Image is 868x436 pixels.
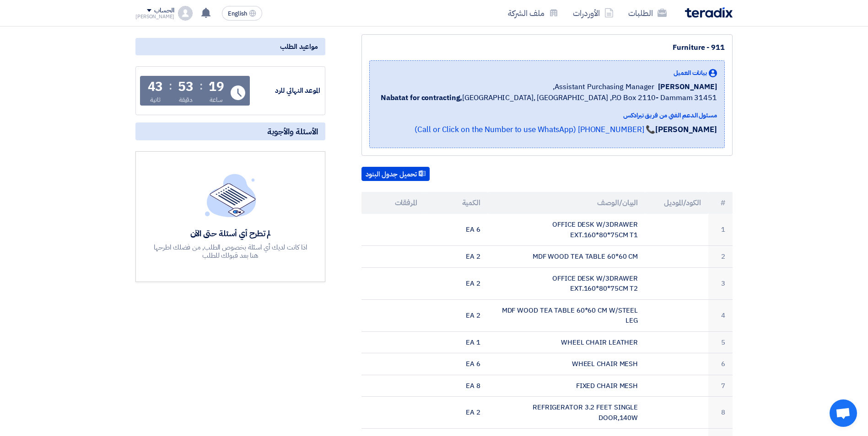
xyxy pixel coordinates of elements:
th: الكمية [425,192,488,214]
div: مسئول الدعم الفني من فريق تيرادكس [381,111,717,120]
a: ملف الشركة [501,2,566,24]
div: : [169,78,172,94]
span: [GEOGRAPHIC_DATA], [GEOGRAPHIC_DATA] ,P.O Box 2110- Dammam 31451 [381,92,717,103]
img: profile_test.png [178,6,193,21]
span: English [228,11,247,17]
a: الأوردرات [566,2,621,24]
button: تحميل جدول البنود [361,167,430,181]
td: 2 EA [425,246,488,268]
button: English [222,6,262,21]
div: الموعد النهائي للرد [252,85,320,96]
div: [PERSON_NAME] [135,14,174,19]
th: # [708,192,733,214]
td: WHEEL CHAIR LEATHER [488,331,646,353]
td: 2 EA [425,267,488,299]
div: مواعيد الطلب [135,38,325,55]
td: 2 EA [425,299,488,331]
td: 8 [708,397,733,429]
td: 2 EA [425,397,488,429]
div: ثانية [150,95,161,105]
td: 4 [708,299,733,331]
a: Open chat [830,399,857,427]
div: : [199,78,203,94]
td: MDF WOOD TEA TABLE 60*60 CM [488,246,646,268]
th: البيان/الوصف [488,192,646,214]
img: Teradix logo [685,7,733,18]
td: WHEEL CHAIR MESH [488,353,646,375]
td: 1 [708,214,733,246]
td: 7 [708,375,733,397]
span: Assistant Purchasing Manager, [553,81,654,92]
td: 6 [708,353,733,375]
div: لم تطرح أي أسئلة حتى الآن [153,228,308,239]
td: 8 EA [425,375,488,397]
div: Furniture - 911 [369,42,725,53]
td: 1 EA [425,331,488,353]
td: 6 EA [425,214,488,246]
b: Nabatat for contracting, [381,92,463,103]
td: 2 [708,246,733,268]
strong: [PERSON_NAME] [655,124,717,135]
td: OFFICE DESK W/3DRAWER EXT.160*80*75CM T1 [488,214,646,246]
td: 6 EA [425,353,488,375]
span: الأسئلة والأجوبة [267,126,318,137]
div: دقيقة [179,95,193,105]
span: بيانات العميل [674,68,707,78]
a: 📞 [PHONE_NUMBER] (Call or Click on the Number to use WhatsApp) [415,124,655,135]
div: 43 [148,80,163,93]
div: اذا كانت لديك أي اسئلة بخصوص الطلب, من فضلك اطرحها هنا بعد قبولك للطلب [153,243,308,260]
div: 53 [178,80,194,93]
a: الطلبات [621,2,674,24]
td: 3 [708,267,733,299]
div: 19 [209,80,224,93]
td: FIXED CHAIR MESH [488,375,646,397]
div: الحساب [154,7,174,15]
td: REFRIGERATOR 3.2 FEET SINGLE DOOR,140W [488,397,646,429]
div: ساعة [210,95,223,105]
span: [PERSON_NAME] [658,81,717,92]
img: empty_state_list.svg [205,174,256,217]
td: 5 [708,331,733,353]
th: المرفقات [361,192,425,214]
td: OFFICE DESK W/3DRAWER EXT.160*80*75CM T2 [488,267,646,299]
th: الكود/الموديل [645,192,708,214]
td: MDF WOOD TEA TABLE 60*60 CM W/STEEL LEG [488,299,646,331]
